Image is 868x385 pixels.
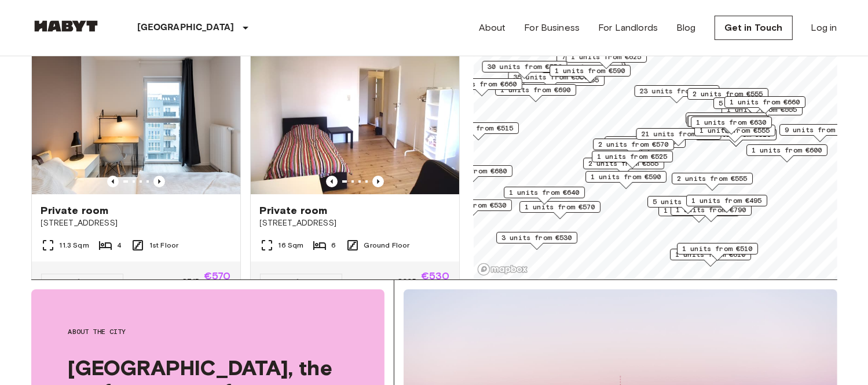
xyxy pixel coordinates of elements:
[639,86,714,96] span: 23 units from €530
[431,199,512,217] div: Map marker
[671,204,752,222] div: Map marker
[479,21,506,35] a: About
[496,232,577,250] div: Map marker
[592,151,673,169] div: Map marker
[598,139,669,150] span: 2 units from €570
[32,55,240,194] img: Marketing picture of unit DE-01-12-003-01Q
[682,244,753,254] span: 1 units from €510
[372,176,384,187] button: Previous image
[687,115,768,133] div: Map marker
[153,176,165,187] button: Previous image
[443,123,514,133] span: 1 units from €515
[719,98,789,108] span: 5 units from €660
[562,52,632,62] span: 7 units from €585
[647,196,728,214] div: Map marker
[694,125,775,143] div: Map marker
[504,187,585,205] div: Map marker
[634,85,719,103] div: Map marker
[715,16,793,40] a: Get in Touch
[688,115,769,133] div: Map marker
[46,277,119,286] span: Move-in from [DATE]
[482,61,567,79] div: Map marker
[636,128,721,146] div: Map marker
[436,200,507,210] span: 4 units from €530
[696,117,767,128] span: 1 units from €630
[730,97,800,107] span: 1 units from €660
[501,233,572,243] span: 3 units from €530
[519,201,600,219] div: Map marker
[260,204,328,217] span: Private room
[331,240,336,250] span: 6
[41,217,231,229] span: [STREET_ADDRESS]
[431,165,512,183] div: Map marker
[713,97,794,115] div: Map marker
[438,122,519,140] div: Map marker
[68,326,347,337] span: About the city
[251,55,459,194] img: Marketing picture of unit DE-01-029-04M
[677,243,758,261] div: Map marker
[593,139,674,157] div: Map marker
[691,113,761,124] span: 1 units from €645
[31,20,101,32] img: Habyt
[524,21,580,35] a: For Business
[687,88,768,106] div: Map marker
[677,173,748,184] span: 2 units from €555
[591,172,661,182] span: 1 units from €590
[149,240,178,250] span: 1st Floor
[556,51,638,69] div: Map marker
[204,271,231,281] span: €570
[555,66,625,76] span: 1 units from €590
[676,21,696,35] a: Blog
[477,263,528,276] a: Mapbox logo
[279,240,304,250] span: 16 Sqm
[670,249,751,267] div: Map marker
[724,96,805,114] div: Map marker
[566,51,647,69] div: Map marker
[691,195,762,206] span: 1 units from €495
[588,158,659,169] span: 2 units from €555
[182,276,199,286] span: €715
[675,249,746,260] span: 1 units from €610
[695,129,777,147] div: Map marker
[693,89,763,99] span: 2 units from €555
[397,276,416,286] span: €665
[421,271,450,281] span: €530
[746,144,827,162] div: Map marker
[550,65,631,83] div: Map marker
[364,240,410,250] span: Ground Floor
[41,204,109,217] span: Private room
[811,21,837,35] a: Log in
[525,202,595,212] span: 1 units from €570
[441,78,522,96] div: Map marker
[117,240,122,250] span: 4
[686,112,767,130] div: Map marker
[779,124,860,142] div: Map marker
[265,277,338,286] span: Move-in from [DATE]
[138,21,235,35] p: [GEOGRAPHIC_DATA]
[672,173,753,191] div: Map marker
[107,176,119,187] button: Previous image
[260,217,450,229] span: [STREET_ADDRESS]
[653,197,723,207] span: 5 units from €590
[523,74,605,92] div: Map marker
[785,125,855,135] span: 9 units from €570
[598,21,658,35] a: For Landlords
[693,116,764,126] span: 1 units from €640
[605,136,686,154] div: Map marker
[495,84,576,102] div: Map marker
[500,85,571,95] span: 1 units from €690
[326,176,338,187] button: Previous image
[446,79,517,89] span: 1 units from €660
[509,187,580,198] span: 1 units from €640
[250,55,460,302] a: Marketing picture of unit DE-01-029-04MPrevious imagePrevious imagePrivate room[STREET_ADDRESS]16...
[31,55,241,302] a: Marketing picture of unit DE-01-12-003-01QPrevious imagePrevious imagePrivate room[STREET_ADDRESS...
[610,137,680,147] span: 4 units from €605
[487,61,562,72] span: 30 units from €570
[60,240,89,250] span: 11.3 Sqm
[691,117,772,135] div: Map marker
[597,151,668,162] span: 1 units from €525
[752,145,822,155] span: 1 units from €600
[571,52,642,62] span: 1 units from €625
[437,166,507,176] span: 1 units from €680
[583,158,664,176] div: Map marker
